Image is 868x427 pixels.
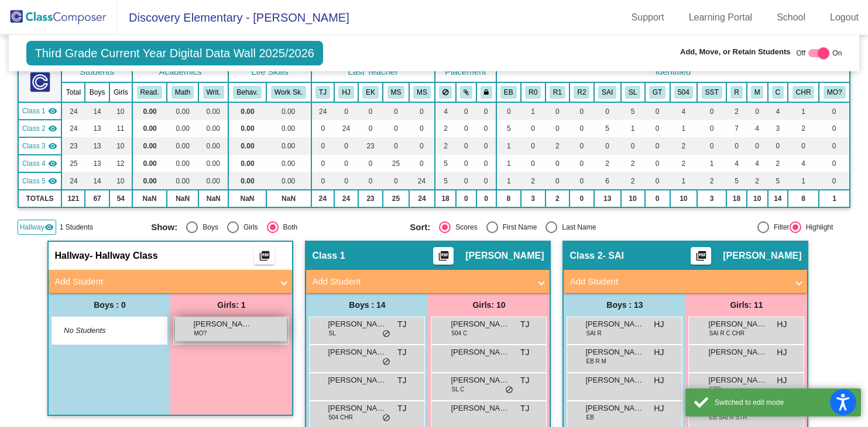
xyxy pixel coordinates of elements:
td: 0.00 [228,172,266,190]
th: Meaghan Swenson [409,82,435,102]
td: 6 [594,172,621,190]
td: 0 [383,120,409,137]
td: Maddy Salerno - SAI [18,155,62,172]
mat-radio-group: Select an option [151,221,401,233]
td: 0.00 [167,172,198,190]
th: Keep with students [456,82,476,102]
span: Class 2 [22,123,46,134]
mat-icon: visibility [48,106,57,116]
td: 4 [726,155,746,172]
span: Class 5 [22,176,46,186]
td: 0 [569,102,594,120]
th: Student Moving | Maybe [819,82,850,102]
th: Taylor Jacobson [311,82,334,102]
td: 0 [645,190,670,207]
span: On [832,48,842,58]
td: 0 [645,102,670,120]
button: 504 [674,86,693,99]
button: SST [702,86,722,99]
td: 2 [621,155,645,172]
td: 10 [747,190,768,207]
span: Class 4 [22,158,46,169]
button: SL [625,86,640,99]
span: Class 3 [22,141,46,151]
button: TJ [315,86,330,99]
td: 0 [334,172,358,190]
td: 0 [594,137,621,155]
span: 1 Students [60,222,93,232]
td: 1 [496,172,521,190]
td: 0.00 [198,155,228,172]
td: 1 [496,137,521,155]
span: Add, Move, or Retain Students [680,46,791,58]
td: 0.00 [167,120,198,137]
th: Math Intervention [747,82,768,102]
td: 0 [311,137,334,155]
div: Boys : 13 [564,293,685,317]
td: 8 [788,190,819,207]
td: 0.00 [228,120,266,137]
td: 0 [521,137,545,155]
td: 0 [645,120,670,137]
td: 0 [569,120,594,137]
mat-panel-title: Add Student [312,275,530,289]
th: Keep away students [435,82,456,102]
div: Boys : 0 [49,293,170,317]
td: 4 [788,155,819,172]
td: 0 [383,137,409,155]
span: Show: [151,222,177,232]
span: Class 1 [22,106,46,116]
mat-icon: visibility [48,176,57,186]
td: 7 [726,120,746,137]
td: 24 [334,120,358,137]
td: 0 [358,102,383,120]
td: 23 [358,190,383,207]
div: Highlight [801,222,833,232]
th: Placement [435,62,496,82]
td: 5 [435,155,456,172]
mat-icon: visibility [48,124,57,133]
span: Third Grade Current Year Digital Data Wall 2025/2026 [26,41,323,65]
td: 0.00 [132,137,167,155]
td: Meaghan Swenson - SAI [18,172,62,190]
td: 0.00 [167,102,198,120]
td: 0 [594,102,621,120]
button: Print Students Details [433,247,454,265]
td: 0.00 [266,102,311,120]
button: Writ. [203,86,224,99]
td: 13 [85,120,109,137]
td: 2 [545,190,570,207]
td: 0 [569,172,594,190]
div: First Name [498,222,537,232]
td: 0.00 [167,137,198,155]
mat-icon: picture_as_pdf [258,250,272,266]
td: 18 [435,190,456,207]
button: EK [362,86,379,99]
button: Print Students Details [254,247,275,265]
div: Girls: 10 [428,293,550,317]
th: 504 Accomodation Plan [670,82,698,102]
div: Filter [769,222,790,232]
th: Life Skills [228,62,311,82]
td: 13 [85,155,109,172]
td: 14 [85,102,109,120]
th: Gifted and Talented [645,82,670,102]
td: 0 [747,137,768,155]
td: 0 [726,137,746,155]
mat-icon: visibility [48,159,57,168]
td: 5 [435,172,456,190]
th: Hauna James [334,82,358,102]
td: 54 [109,190,132,207]
td: 0 [311,120,334,137]
td: 24 [409,190,435,207]
td: 12 [109,155,132,172]
td: 25 [383,155,409,172]
td: 11 [109,120,132,137]
td: 0 [358,120,383,137]
td: 23 [61,137,85,155]
td: 0 [569,190,594,207]
span: [PERSON_NAME] [723,250,801,262]
a: Support [622,8,674,27]
td: 0 [358,155,383,172]
button: SAI [598,86,616,99]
